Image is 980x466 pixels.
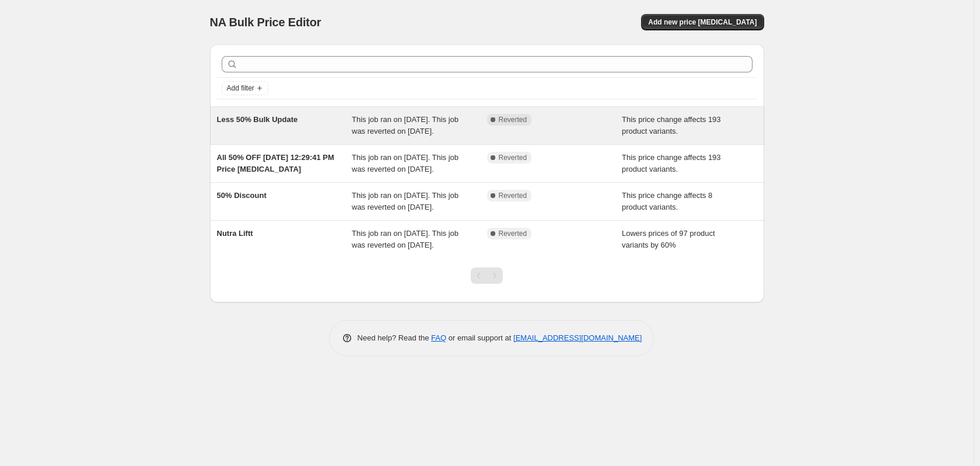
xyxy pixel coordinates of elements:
span: Add filter [227,84,254,93]
span: Lowers prices of 97 product variants by 60% [622,229,715,249]
span: Reverted [499,153,527,162]
span: Add new price [MEDICAL_DATA] [648,18,757,27]
span: Nutra Liftt [217,229,253,238]
span: Reverted [499,191,527,200]
span: Less 50% Bulk Update [217,115,298,124]
a: [EMAIL_ADDRESS][DOMAIN_NAME] [513,333,642,342]
span: 50% Discount [217,191,267,200]
span: Need help? Read the [358,333,432,342]
span: This job ran on [DATE]. This job was reverted on [DATE]. [352,153,459,173]
span: This job ran on [DATE]. This job was reverted on [DATE]. [352,229,459,249]
span: or email support at [446,333,513,342]
a: FAQ [431,333,446,342]
span: All 50% OFF [DATE] 12:29:41 PM Price [MEDICAL_DATA] [217,153,334,173]
span: NA Bulk Price Editor [210,16,321,29]
nav: Pagination [471,267,503,284]
span: This price change affects 193 product variants. [622,115,721,135]
span: This price change affects 8 product variants. [622,191,712,211]
span: Reverted [499,229,527,238]
span: This price change affects 193 product variants. [622,153,721,173]
span: This job ran on [DATE]. This job was reverted on [DATE]. [352,115,459,135]
span: Reverted [499,115,527,124]
button: Add new price [MEDICAL_DATA] [641,14,764,30]
span: This job ran on [DATE]. This job was reverted on [DATE]. [352,191,459,211]
button: Add filter [222,81,268,95]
